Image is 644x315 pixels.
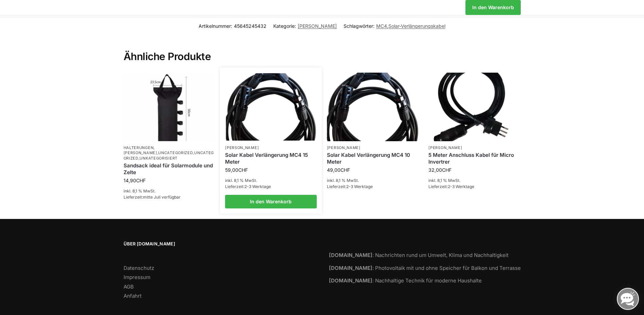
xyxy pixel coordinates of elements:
[124,194,181,200] span: Lieferzeit:
[225,184,271,189] span: Lieferzeit:
[238,167,248,173] span: CHF
[329,252,509,258] a: [DOMAIN_NAME]: Nachrichten rund um Umwelt, Klima und Nachhaltigkeit
[329,277,482,284] a: [DOMAIN_NAME]: Nachhaltige Technik für moderne Haushalte
[327,184,373,189] span: Lieferzeit:
[428,73,520,141] img: Anschlusskabel-3meter
[329,277,372,284] strong: [DOMAIN_NAME]
[143,194,181,200] span: mitte Juli verfügbar
[124,178,146,183] bdi: 14,90
[329,252,372,258] strong: [DOMAIN_NAME]
[124,145,215,161] p: , , , ,
[327,73,419,141] img: Solar-Verlängerungskabel
[124,150,214,160] a: Uncategorized
[329,265,372,271] strong: [DOMAIN_NAME]
[124,188,215,194] p: inkl. 8,1 % MwSt.
[124,293,142,299] a: Anfahrt
[346,184,373,189] span: 2-3 Werktage
[298,23,337,29] a: [PERSON_NAME]
[124,265,154,271] a: Datenschutz
[428,167,452,173] bdi: 32,00
[124,73,215,141] img: Sandsäcke zu Beschwerung Camping, Schirme, Pavilions-Solarmodule
[124,241,315,247] span: Über [DOMAIN_NAME]
[341,167,350,173] span: CHF
[124,274,150,280] a: Impressum
[428,145,462,150] a: [PERSON_NAME]
[428,184,474,189] span: Lieferzeit:
[225,167,248,173] bdi: 59,00
[448,184,474,189] span: 2-3 Werktage
[388,23,445,29] a: Solar-Verlängerungskabel
[124,162,215,175] a: Sandsack ideal für Solarmodule und Zelte
[225,178,317,184] p: inkl. 8,1 % MwSt.
[329,265,521,271] a: [DOMAIN_NAME]: Photovoltaik mit und ohne Speicher für Balkon und Terrasse
[327,167,350,173] bdi: 49,00
[225,152,317,165] a: Solar Kabel Verlängerung MC4 15 Meter
[442,167,452,173] span: CHF
[226,73,316,141] img: Solar-Verlängerungskabel
[428,178,520,184] p: inkl. 8,1 % MwSt.
[225,195,317,208] a: In den Warenkorb legen: „Solar Kabel Verlängerung MC4 15 Meter“
[234,23,266,29] span: 45645245432
[199,22,266,30] span: Artikelnummer:
[344,22,445,30] span: Schlagwörter: ,
[428,152,520,165] a: 5 Meter Anschluss Kabel für Micro Invertrer
[376,23,387,29] a: MC4
[327,145,361,150] a: [PERSON_NAME]
[225,145,259,150] a: [PERSON_NAME]
[140,156,178,161] a: Unkategorisiert
[124,34,521,63] h2: Ähnliche Produkte
[327,152,419,165] a: Solar Kabel Verlängerung MC4 10 Meter
[273,22,337,30] span: Kategorie:
[327,178,419,184] p: inkl. 8,1 % MwSt.
[136,178,146,183] span: CHF
[244,184,271,189] span: 2-3 Werktage
[124,150,157,155] a: [PERSON_NAME]
[158,150,193,155] a: Uncategorized
[124,283,134,290] a: AGB
[124,145,154,150] a: Halterungen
